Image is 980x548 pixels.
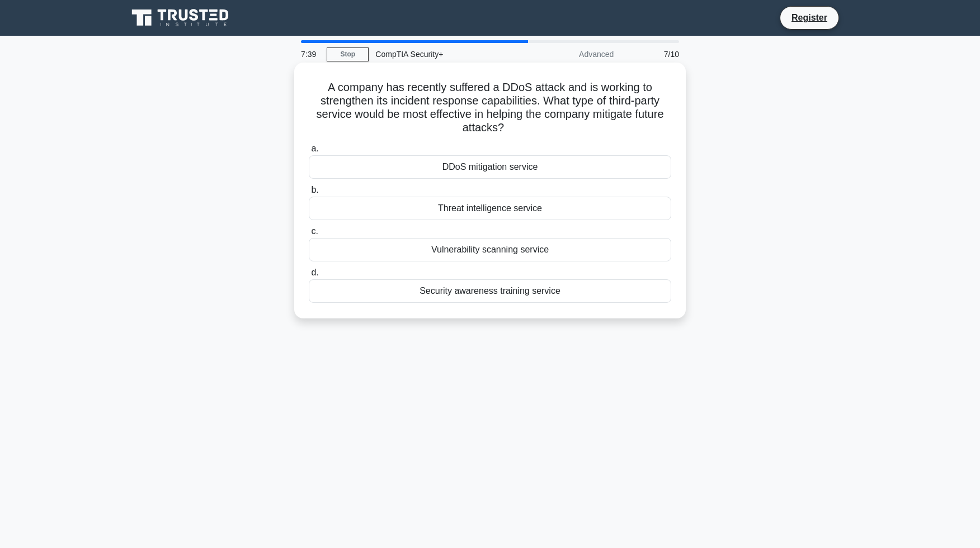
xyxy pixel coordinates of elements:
[311,185,318,194] span: b.
[309,279,671,303] div: Security awareness training service
[308,80,672,135] h5: A company has recently suffered a DDoS attack and is working to strengthen its incident response ...
[522,43,620,65] div: Advanced
[311,144,318,153] span: a.
[311,268,318,277] span: d.
[309,238,671,261] div: Vulnerability scanning service
[311,226,318,236] span: c.
[327,47,369,61] a: Stop
[309,155,671,179] div: DDoS mitigation service
[369,43,522,65] div: CompTIA Security+
[620,43,686,65] div: 7/10
[309,197,671,220] div: Threat intelligence service
[294,43,327,65] div: 7:39
[785,11,834,25] a: Register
